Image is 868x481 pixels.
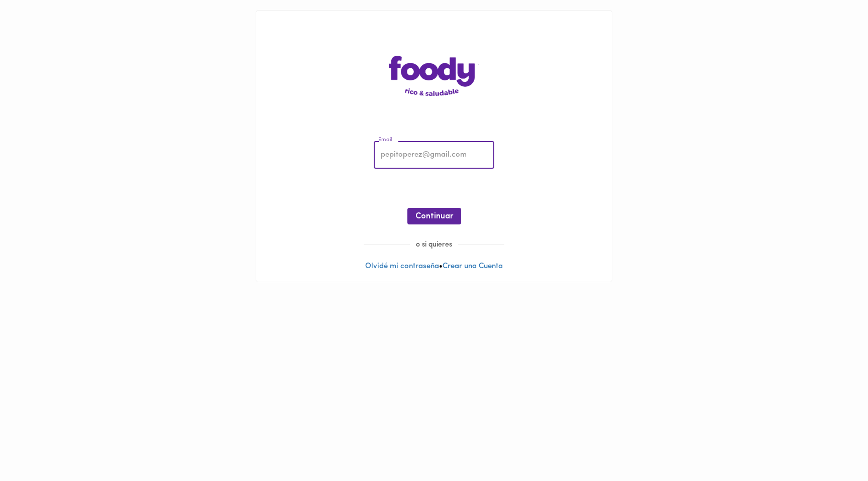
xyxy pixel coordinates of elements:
span: Continuar [415,212,453,221]
iframe: Messagebird Livechat Widget [810,423,858,471]
img: logo-main-page.png [389,56,479,96]
a: Crear una Cuenta [443,263,503,270]
a: Olvidé mi contraseña [365,263,439,270]
button: Continuar [407,208,461,224]
div: • [256,11,612,282]
input: pepitoperez@gmail.com [374,142,494,169]
span: o si quieres [410,241,458,249]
